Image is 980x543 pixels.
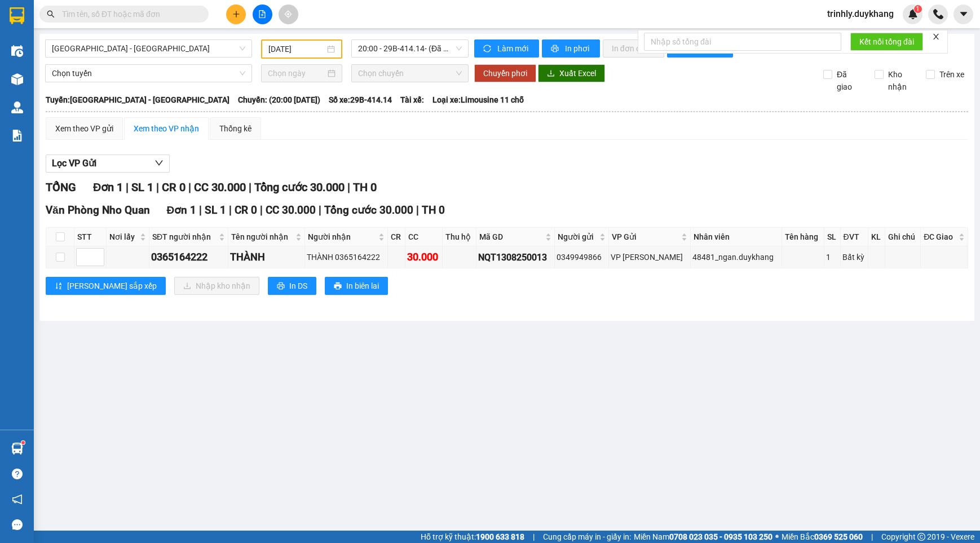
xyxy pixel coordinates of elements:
span: CR 0 [235,204,257,217]
span: Mã GD [479,231,542,243]
span: TH 0 [353,180,377,194]
span: printer [334,282,342,291]
span: Đã giao [832,68,866,93]
div: 0349949866 [557,251,607,263]
img: phone-icon [933,9,943,19]
span: Trên xe [935,68,969,81]
button: printerIn phơi [542,39,600,58]
th: CR [388,228,405,246]
span: In biên lai [346,280,379,292]
span: Xuất Excel [559,67,596,80]
span: | [126,180,129,194]
span: printer [551,45,560,54]
span: aim [284,10,292,18]
span: Lọc VP Gửi [52,156,96,170]
th: Nhân viên [691,228,782,246]
span: Nơi lấy [109,231,138,243]
img: logo-vxr [10,7,24,24]
span: plus [232,10,240,18]
td: NQT1308250013 [476,246,554,268]
span: ⚪️ [775,535,779,539]
input: Nhập số tổng đài [644,33,841,51]
input: 13/08/2025 [268,43,325,55]
th: CC [405,228,443,246]
button: In đơn chọn [603,39,664,58]
button: sort-ascending[PERSON_NAME] sắp xếp [46,277,166,295]
span: | [533,531,535,543]
span: Văn Phòng Nho Quan [46,204,150,217]
img: icon-new-feature [908,9,918,19]
span: sync [483,45,493,54]
span: copyright [917,533,925,541]
span: 20:00 - 29B-414.14 - (Đã hủy) [358,40,462,57]
strong: 1900 633 818 [476,532,524,541]
span: | [871,531,873,543]
span: Người nhận [308,231,376,243]
span: Chọn tuyến [52,65,245,82]
span: Làm mới [497,42,530,55]
img: warehouse-icon [11,45,23,57]
span: VP Gửi [612,231,679,243]
img: warehouse-icon [11,101,23,113]
span: [PERSON_NAME] sắp xếp [67,280,157,292]
span: Số xe: 29B-414.14 [329,94,392,106]
span: Người gửi [558,231,597,243]
span: Hỗ trợ kỹ thuật: [421,531,524,543]
button: Chuyển phơi [474,64,536,82]
span: Loại xe: Limousine 11 chỗ [432,94,524,106]
span: Chọn chuyến [358,65,462,82]
span: search [47,10,55,18]
div: 0365164222 [151,249,226,265]
span: printer [277,282,285,291]
span: Miền Nam [634,531,772,543]
span: | [416,204,419,217]
span: question-circle [12,469,23,479]
th: KL [868,228,885,246]
td: VP Nguyễn Quốc Trị [609,246,691,268]
button: printerIn DS [268,277,316,295]
span: caret-down [959,9,969,19]
span: file-add [258,10,266,18]
button: Kết nối tổng đài [850,33,923,51]
span: | [260,204,263,217]
span: Tài xế: [400,94,424,106]
div: Xem theo VP gửi [55,122,113,135]
span: Tổng cước 30.000 [324,204,413,217]
th: SL [824,228,841,246]
div: 1 [826,251,838,263]
span: Tên người nhận [231,231,293,243]
th: ĐVT [841,228,868,246]
div: THÀNH 0365164222 [307,251,386,263]
strong: 0369 525 060 [814,532,863,541]
div: VP [PERSON_NAME] [611,251,688,263]
span: | [188,180,191,194]
span: | [347,180,350,194]
span: Kho nhận [884,68,917,93]
button: aim [279,5,298,24]
span: | [319,204,321,217]
span: Tổng cước 30.000 [254,180,345,194]
sup: 1 [21,441,25,444]
strong: 0708 023 035 - 0935 103 250 [669,532,772,541]
input: Chọn ngày [268,67,325,80]
img: solution-icon [11,130,23,142]
img: warehouse-icon [11,443,23,454]
span: | [199,204,202,217]
span: Cung cấp máy in - giấy in: [543,531,631,543]
span: notification [12,494,23,505]
th: STT [74,228,107,246]
button: file-add [253,5,272,24]
b: Tuyến: [GEOGRAPHIC_DATA] - [GEOGRAPHIC_DATA] [46,95,229,104]
span: In DS [289,280,307,292]
span: Đơn 1 [93,180,123,194]
button: plus [226,5,246,24]
button: downloadXuất Excel [538,64,605,82]
div: THÀNH [230,249,303,265]
span: Chuyến: (20:00 [DATE]) [238,94,320,106]
td: 0365164222 [149,246,228,268]
sup: 1 [914,5,922,13]
span: trinhly.duykhang [818,7,903,21]
span: Hà Nội - Ninh Bình [52,40,245,57]
div: Thống kê [219,122,251,135]
span: SĐT người nhận [152,231,217,243]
